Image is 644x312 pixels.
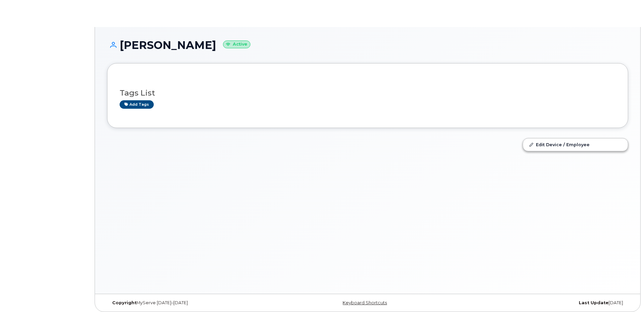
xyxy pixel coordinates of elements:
a: Keyboard Shortcuts [343,300,387,305]
a: Add tags [120,100,154,109]
h3: Tags List [120,89,616,97]
h1: [PERSON_NAME] [107,39,628,51]
div: [DATE] [454,300,628,306]
div: MyServe [DATE]–[DATE] [107,300,281,306]
small: Active [223,41,250,48]
strong: Last Update [579,300,609,305]
a: Edit Device / Employee [523,138,628,151]
strong: Copyright [112,300,137,305]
